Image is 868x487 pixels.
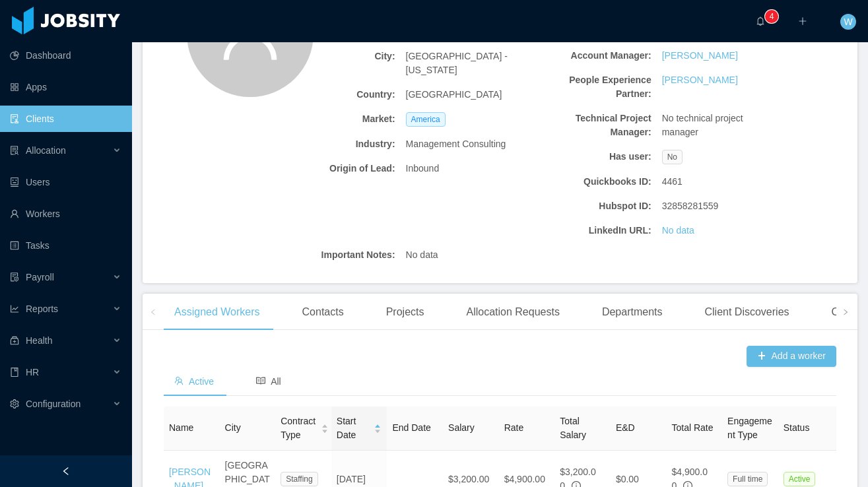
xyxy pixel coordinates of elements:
[798,16,807,26] i: icon: plus
[164,294,271,331] div: Assigned Workers
[26,304,58,314] span: Reports
[406,49,523,77] span: [GEOGRAPHIC_DATA] - [US_STATE]
[844,14,852,30] span: W
[662,150,683,164] span: No
[10,273,19,282] i: icon: file-protect
[534,150,651,164] b: Has user:
[281,414,316,442] span: Contract Type
[727,416,772,440] span: Engagement Type
[406,112,446,127] span: America
[455,294,570,331] div: Allocation Requests
[842,309,849,315] i: icon: right
[321,423,329,427] i: icon: caret-up
[534,175,651,189] b: Quickbooks ID:
[26,367,39,377] span: HR
[278,248,395,262] b: Important Notes:
[169,422,193,433] span: Name
[10,399,19,408] i: icon: setting
[662,73,738,87] a: [PERSON_NAME]
[657,106,785,145] div: No technical project manager
[662,49,738,63] a: [PERSON_NAME]
[616,474,639,484] span: $0.00
[10,74,121,100] a: icon: appstoreApps
[174,376,184,385] i: icon: team
[376,294,435,331] div: Projects
[534,49,651,63] b: Account Manager:
[10,106,121,132] a: icon: auditClients
[591,294,673,331] div: Departments
[504,422,524,433] span: Rate
[26,145,66,156] span: Allocation
[534,73,651,101] b: People Experience Partner:
[292,294,354,331] div: Contacts
[278,137,395,151] b: Industry:
[10,304,19,313] i: icon: line-chart
[10,368,19,377] i: icon: book
[278,49,395,63] b: City:
[770,10,774,23] p: 4
[756,16,765,26] i: icon: bell
[26,272,54,282] span: Payroll
[534,199,651,213] b: Hubspot ID:
[534,112,651,139] b: Technical Project Manager:
[26,335,52,346] span: Health
[374,423,382,427] i: icon: caret-up
[374,422,382,432] div: Sort
[406,137,506,151] span: Management Consulting
[321,422,329,432] div: Sort
[406,162,440,176] span: Inbound
[727,472,768,486] span: Full time
[560,416,586,440] span: Total Salary
[671,422,713,433] span: Total Rate
[10,232,121,259] a: icon: profileTasks
[281,472,317,486] span: Staffing
[694,294,799,331] div: Client Discoveries
[278,112,395,126] b: Market:
[616,422,635,433] span: E&D
[174,376,214,387] span: Active
[392,422,430,433] span: End Date
[448,422,475,433] span: Salary
[10,201,121,227] a: icon: userWorkers
[150,309,156,315] i: icon: left
[10,336,19,345] i: icon: medicine-box
[10,42,121,69] a: icon: pie-chartDashboard
[225,422,241,433] span: City
[374,428,382,432] i: icon: caret-down
[10,146,19,155] i: icon: solution
[278,88,395,102] b: Country:
[256,376,265,385] i: icon: read
[662,175,683,189] span: 4461
[784,472,816,486] span: Active
[747,346,836,367] button: icon: plusAdd a worker
[406,248,438,262] span: No data
[765,10,778,23] sup: 4
[256,376,281,387] span: All
[337,414,369,442] span: Start Date
[784,422,810,433] span: Status
[278,162,395,176] b: Origin of Lead:
[662,199,719,213] span: 32858281559
[406,88,502,102] span: [GEOGRAPHIC_DATA]
[662,224,694,238] a: No data
[321,428,329,432] i: icon: caret-down
[10,169,121,195] a: icon: robotUsers
[26,399,81,409] span: Configuration
[534,224,651,238] b: LinkedIn URL:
